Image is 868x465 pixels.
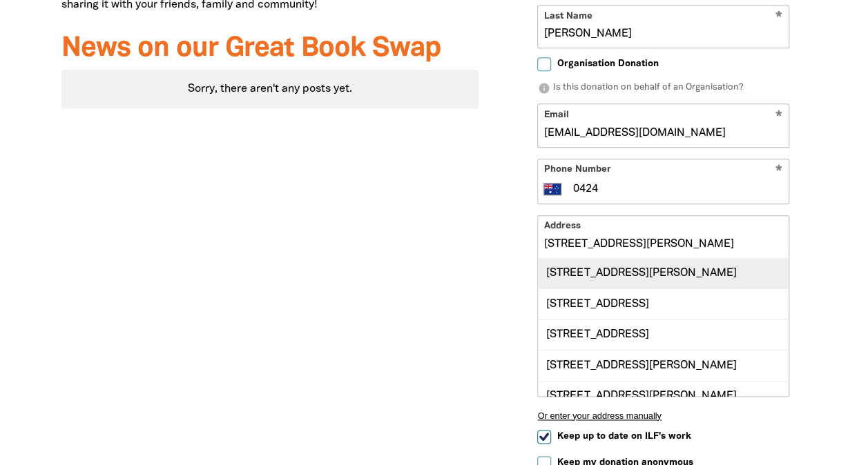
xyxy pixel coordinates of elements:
div: [STREET_ADDRESS][PERSON_NAME] [538,259,789,288]
i: info [537,82,550,95]
span: Keep up to date on ILF's work [557,430,691,443]
div: Paginated content [61,70,479,108]
div: Sorry, there aren't any posts yet. [61,70,479,108]
input: Organisation Donation [537,57,551,71]
div: [STREET_ADDRESS][PERSON_NAME] [538,381,789,411]
input: Keep up to date on ILF's work [537,430,551,444]
div: [STREET_ADDRESS] [538,319,789,350]
h3: News on our Great Book Swap [61,34,479,64]
p: Is this donation on behalf of an Organisation? [537,81,789,95]
div: [STREET_ADDRESS] [538,288,789,319]
i: Required [775,165,782,178]
div: [STREET_ADDRESS][PERSON_NAME] [538,350,789,380]
button: Or enter your address manually [537,410,789,421]
span: Organisation Donation [557,57,658,70]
